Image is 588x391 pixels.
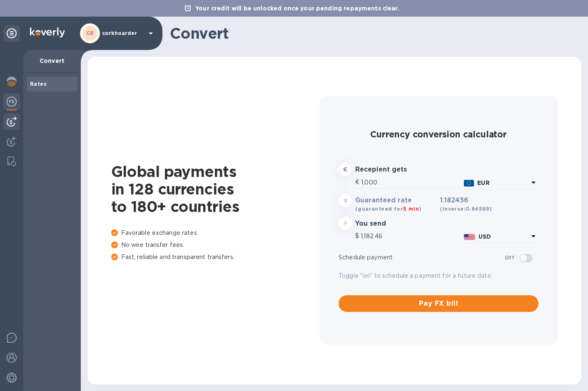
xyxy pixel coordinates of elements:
img: Logo [30,27,65,37]
img: USD [464,234,475,240]
b: EUR [477,179,489,186]
b: Rates [30,81,47,87]
div: € [355,176,361,189]
b: USD [478,233,491,240]
h1: Global payments in 128 currencies to 180+ countries [111,163,319,215]
h3: 1.182456 [440,197,492,213]
b: (guaranteed for ) [355,206,421,212]
b: Your credit will be unlocked once your pending repayments clear. [195,5,399,12]
h3: Guaranteed rate [355,197,436,204]
b: CR [86,30,94,36]
h1: Convert [170,25,575,42]
strong: € [343,166,347,173]
p: Toggle "on" to schedule a payment for a future date. [339,271,538,280]
h2: Currency conversion calculator [339,129,538,139]
img: Foreign exchange [7,97,17,107]
span: Pay FX bill [345,299,532,309]
p: Favorable exchange rates. [111,229,319,237]
h3: You send [355,220,436,228]
b: (inverse: 0.84569 ) [440,206,492,212]
span: 5 min [403,206,419,212]
p: No wire transfer fees. [111,241,319,249]
div: Unpin categories [3,25,20,42]
input: Amount [361,230,461,242]
p: Fast, reliable and transparent transfers. [111,253,319,261]
input: Amount [361,176,461,189]
h3: Recepient gets [355,166,436,174]
div: $ [355,230,361,242]
div: = [339,217,352,230]
p: corkhoarder [102,30,144,36]
p: Schedule payment [339,253,505,262]
b: Off [505,254,514,261]
div: x [339,194,352,207]
button: Pay FX bill [339,295,538,312]
p: Convert [30,57,74,65]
